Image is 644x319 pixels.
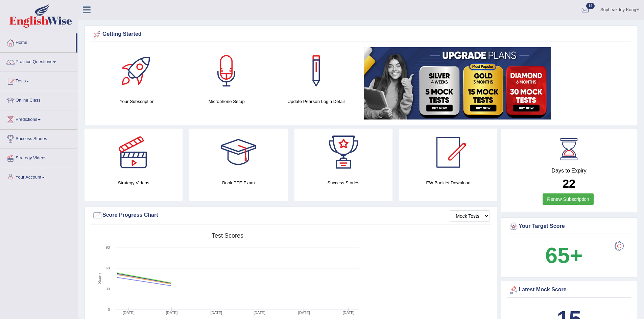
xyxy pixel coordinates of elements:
[108,308,110,312] text: 0
[0,53,77,70] a: Practice Questions
[508,285,629,295] div: Latest Mock Score
[0,149,77,166] a: Strategy Videos
[0,168,77,185] a: Your Account
[212,232,243,239] tspan: Test scores
[96,98,178,105] h4: Your Subscription
[106,287,110,291] text: 30
[166,311,178,315] tspan: [DATE]
[508,168,629,174] h4: Days to Expiry
[0,33,76,50] a: Home
[0,72,77,89] a: Tests
[85,179,183,186] h4: Strategy Videos
[364,47,551,119] img: small5.jpg
[189,179,287,186] h4: Book PTE Exam
[0,130,77,147] a: Success Stories
[399,179,497,186] h4: EW Booklet Download
[92,29,629,39] div: Getting Started
[254,311,265,315] tspan: [DATE]
[106,245,110,249] text: 90
[545,243,582,268] b: 65+
[586,3,595,9] span: 14
[294,179,392,186] h4: Success Stories
[185,98,268,105] h4: Microphone Setup
[563,177,576,190] b: 22
[543,193,594,205] a: Renew Subscription
[92,210,490,220] div: Score Progress Chart
[275,98,358,105] h4: Update Pearson Login Detail
[0,110,77,127] a: Predictions
[298,311,310,315] tspan: [DATE]
[343,311,355,315] tspan: [DATE]
[106,266,110,270] text: 60
[211,311,222,315] tspan: [DATE]
[97,273,102,284] tspan: Score
[123,311,135,315] tspan: [DATE]
[0,91,77,108] a: Online Class
[508,221,629,232] div: Your Target Score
